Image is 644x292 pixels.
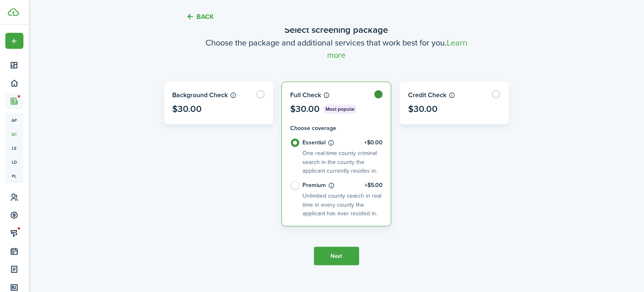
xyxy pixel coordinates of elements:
[302,192,381,218] control-radio-card-description: Unlimited county search in real time in every county the applicant has ever resided in.
[302,139,383,147] control-radio-card-title: Essential
[290,124,383,132] h4: Choose coverage
[302,149,377,175] control-radio-card-description: One real-time county criminal search in the county the applicant currently resides in.
[5,33,23,49] button: Open menu
[365,181,383,189] span: +$5.00
[5,169,23,183] a: pl
[5,127,23,141] a: sc
[5,141,23,155] a: ls
[164,23,509,36] wizard-step-header-title: Select screening package
[8,8,19,16] img: TenantCloud
[327,36,467,61] a: Learn more
[5,155,23,169] a: ld
[164,36,509,61] wizard-step-header-description: Choose the package and additional services that work best for you.
[408,90,501,100] card-package-label: Credit Check
[364,139,383,147] span: +$0.00
[314,247,359,265] button: Next
[5,113,23,127] a: ap
[187,12,214,21] button: Back
[302,181,383,189] control-radio-card-title: Premium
